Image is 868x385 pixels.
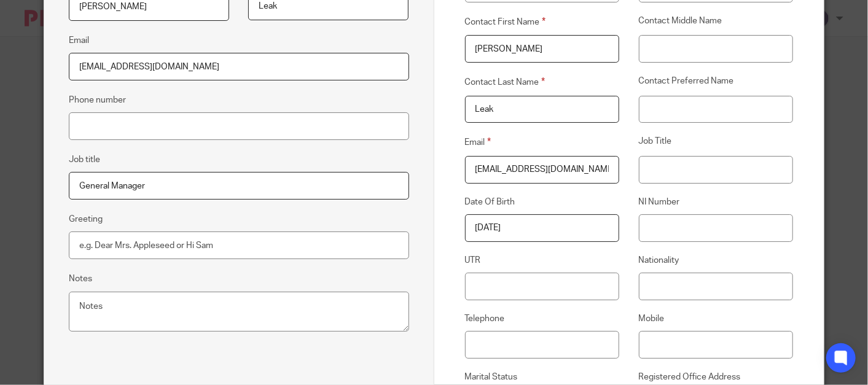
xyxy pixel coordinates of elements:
[69,34,89,47] label: Email
[69,154,100,166] label: Job title
[465,254,620,266] label: UTR
[639,75,794,89] label: Contact Preferred Name
[465,75,620,89] label: Contact Last Name
[639,371,794,383] label: Registered Office Address
[639,313,794,325] label: Mobile
[639,254,794,266] label: Nationality
[465,371,620,383] label: Marital Status
[465,135,620,149] label: Email
[69,273,92,285] label: Notes
[465,15,620,29] label: Contact First Name
[639,15,794,29] label: Contact Middle Name
[465,313,620,325] label: Telephone
[639,196,794,208] label: NI Number
[465,196,620,208] label: Date Of Birth
[639,135,794,149] label: Job Title
[69,94,126,106] label: Phone number
[69,213,103,225] label: Greeting
[69,231,409,259] input: e.g. Dear Mrs. Appleseed or Hi Sam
